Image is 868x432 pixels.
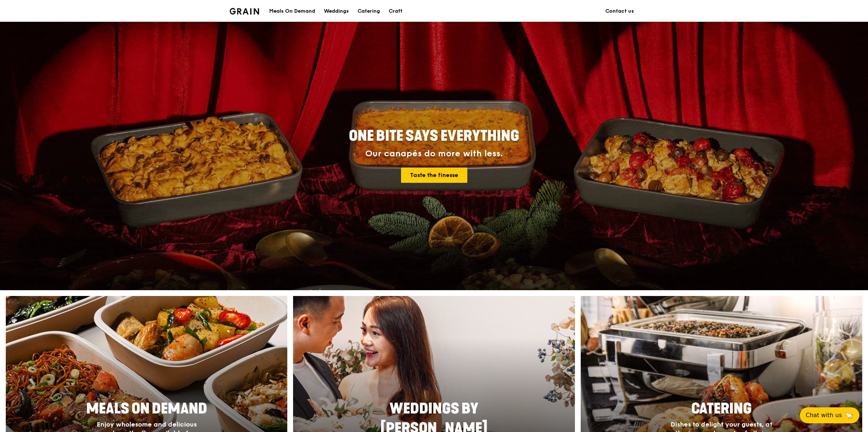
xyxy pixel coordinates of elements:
[806,411,842,420] span: Chat with us
[691,400,752,417] span: Catering
[86,400,207,417] span: Meals On Demand
[601,0,638,22] a: Contact us
[401,168,467,183] a: Taste the finesse
[304,149,564,159] div: Our canapés do more with less.
[358,0,380,22] div: Catering
[269,0,315,22] div: Meals On Demand
[320,0,353,22] a: Weddings
[800,407,859,423] button: Chat with us🦙
[353,0,384,22] a: Catering
[349,127,519,145] span: ONE BITE SAYS EVERYTHING
[389,0,402,22] div: Craft
[384,0,407,22] a: Craft
[324,0,349,22] div: Weddings
[230,8,259,15] img: Grain
[845,411,854,420] span: 🦙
